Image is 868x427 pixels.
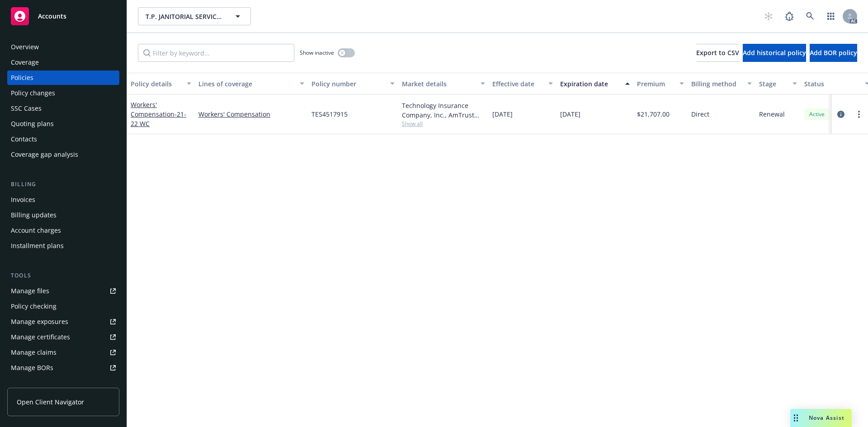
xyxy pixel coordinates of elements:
[759,7,778,25] a: Start snowing
[198,79,294,89] div: Lines of coverage
[38,13,66,20] span: Accounts
[7,192,119,207] a: Invoices
[804,79,859,89] div: Status
[633,73,688,94] button: Premium
[11,132,37,146] div: Contacts
[7,223,119,238] a: Account charges
[195,73,308,94] button: Lines of coverage
[11,208,57,222] div: Billing updates
[560,109,580,119] span: [DATE]
[402,120,485,127] span: Show all
[7,147,119,162] a: Coverage gap analysis
[131,79,181,89] div: Policy details
[11,376,80,390] div: Summary of insurance
[7,70,119,85] a: Policies
[198,109,304,119] a: Workers' Compensation
[402,101,485,120] div: Technology Insurance Company, Inc., AmTrust Financial Services
[7,376,119,390] a: Summary of insurance
[7,271,119,280] div: Tools
[7,208,119,222] a: Billing updates
[7,4,119,29] a: Accounts
[308,73,398,94] button: Policy number
[11,147,78,162] div: Coverage gap analysis
[557,73,633,94] button: Expiration date
[696,48,739,57] span: Export to CSV
[11,345,57,360] div: Manage claims
[7,284,119,298] a: Manage files
[743,44,806,62] button: Add historical policy
[11,192,35,207] div: Invoices
[810,44,857,62] button: Add BOR policy
[835,109,846,120] a: circleInformation
[790,409,802,427] div: Drag to move
[146,12,224,21] span: T.P. JANITORIAL SERVICES, INC.
[11,223,61,238] div: Account charges
[11,55,39,70] div: Coverage
[7,299,119,314] a: Policy checking
[759,79,787,89] div: Stage
[7,132,119,146] a: Contacts
[810,48,857,57] span: Add BOR policy
[7,314,119,329] a: Manage exposures
[11,314,68,329] div: Manage exposures
[801,7,819,25] a: Search
[637,109,670,119] span: $21,707.00
[127,73,195,94] button: Policy details
[300,49,334,56] span: Show inactive
[492,109,513,119] span: [DATE]
[822,7,840,25] a: Switch app
[688,73,755,94] button: Billing method
[808,110,826,118] span: Active
[138,44,294,62] input: Filter by keyword...
[560,79,620,89] div: Expiration date
[11,101,42,116] div: SSC Cases
[11,361,53,375] div: Manage BORs
[809,414,844,422] span: Nova Assist
[691,79,742,89] div: Billing method
[11,284,49,298] div: Manage files
[7,330,119,344] a: Manage certificates
[138,7,251,25] button: T.P. JANITORIAL SERVICES, INC.
[311,109,348,119] span: TES4517915
[759,109,785,119] span: Renewal
[7,117,119,131] a: Quoting plans
[7,345,119,360] a: Manage claims
[854,109,864,120] a: more
[489,73,557,94] button: Effective date
[7,361,119,375] a: Manage BORs
[780,7,798,25] a: Report a Bug
[7,239,119,253] a: Installment plans
[11,239,64,253] div: Installment plans
[492,79,543,89] div: Effective date
[7,55,119,70] a: Coverage
[7,86,119,100] a: Policy changes
[11,299,57,314] div: Policy checking
[637,79,674,89] div: Premium
[11,330,70,344] div: Manage certificates
[755,73,801,94] button: Stage
[7,180,119,189] div: Billing
[7,40,119,54] a: Overview
[11,40,39,54] div: Overview
[691,109,709,119] span: Direct
[7,101,119,116] a: SSC Cases
[17,397,84,407] span: Open Client Navigator
[402,79,475,89] div: Market details
[131,100,186,128] a: Workers' Compensation
[311,79,385,89] div: Policy number
[11,86,55,100] div: Policy changes
[398,73,489,94] button: Market details
[743,48,806,57] span: Add historical policy
[11,117,54,131] div: Quoting plans
[11,70,33,85] div: Policies
[790,409,852,427] button: Nova Assist
[696,44,739,62] button: Export to CSV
